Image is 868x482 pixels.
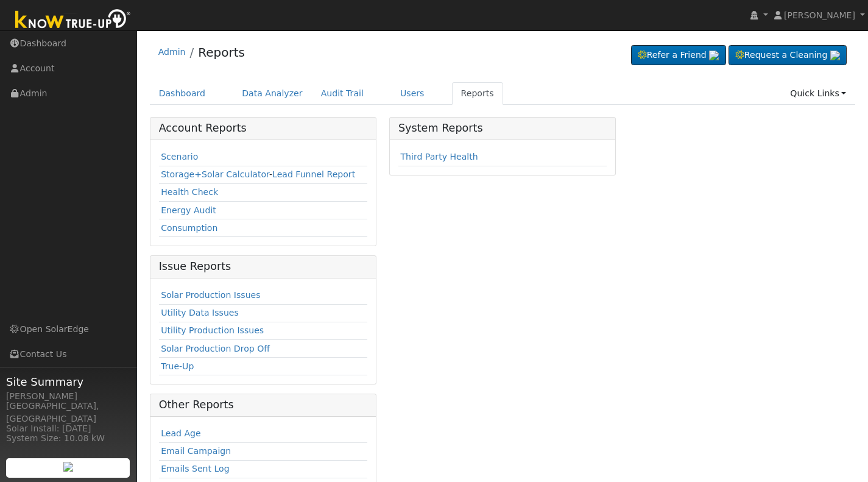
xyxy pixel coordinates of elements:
a: Third Party Health [400,152,478,161]
img: retrieve [709,51,719,60]
a: Admin [158,47,186,57]
a: Request a Cleaning [729,45,847,66]
a: Lead Age [161,428,201,438]
a: Reports [198,45,245,60]
a: Consumption [161,223,217,233]
a: Dashboard [150,82,215,105]
td: - [159,166,367,183]
a: Audit Trail [312,82,373,105]
div: Solar Install: [DATE] [6,422,130,435]
img: retrieve [63,462,73,472]
a: Solar Production Drop Off [161,344,270,353]
a: Users [391,82,434,105]
span: [PERSON_NAME] [784,10,855,20]
span: Site Summary [6,374,130,390]
a: Utility Data Issues [161,308,239,317]
div: System Size: 10.08 kW [6,432,130,445]
div: [GEOGRAPHIC_DATA], [GEOGRAPHIC_DATA] [6,400,130,425]
h5: Issue Reports [159,260,367,273]
a: Lead Funnel Report [272,169,355,179]
a: Scenario [161,152,198,161]
a: True-Up [161,361,194,371]
h5: Account Reports [159,122,367,135]
a: Health Check [161,187,218,197]
a: Emails Sent Log [161,464,230,473]
a: Email Campaign [161,446,231,456]
a: Reports [452,82,503,105]
a: Utility Production Issues [161,325,264,335]
a: Storage+Solar Calculator [161,169,269,179]
h5: System Reports [398,122,607,135]
h5: Other Reports [159,399,367,411]
a: Refer a Friend [631,45,726,66]
img: retrieve [830,51,840,60]
a: Data Analyzer [233,82,312,105]
img: Know True-Up [9,7,137,34]
a: Solar Production Issues [161,290,260,300]
a: Energy Audit [161,205,216,215]
div: [PERSON_NAME] [6,390,130,403]
a: Quick Links [781,82,855,105]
